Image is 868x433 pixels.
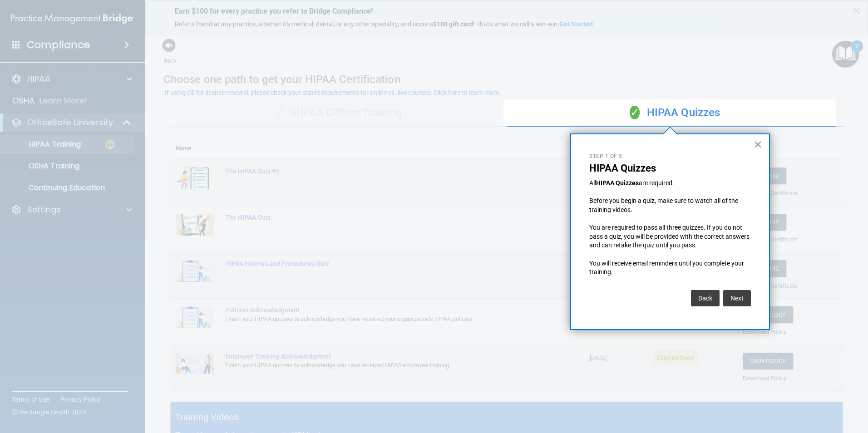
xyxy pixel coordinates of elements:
[589,197,751,214] p: Before you begin a quiz, make sure to watch all of the training videos.
[596,179,639,187] strong: HIPAA Quizzes
[507,99,843,127] div: HIPAA Quizzes
[589,223,751,250] p: You are required to pass all three quizzes. If you do not pass a quiz, you will be provided with ...
[723,290,751,306] button: Next
[589,162,751,174] p: HIPAA Quizzes
[754,137,762,152] button: Close
[589,179,596,187] span: All
[691,290,720,306] button: Back
[630,106,640,119] span: ✓
[589,259,751,277] p: You will receive email reminders until you complete your training.
[589,153,751,160] p: Step 1 of 5
[639,179,674,187] span: are required.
